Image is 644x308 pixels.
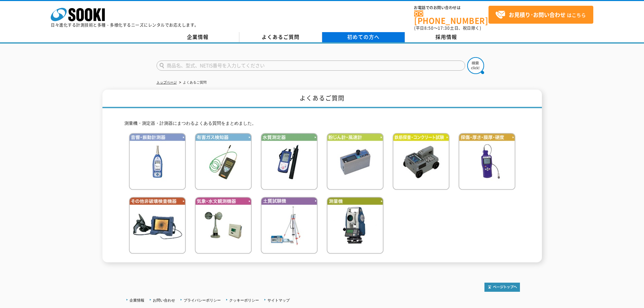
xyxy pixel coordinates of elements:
[438,25,450,31] span: 17:30
[229,298,259,302] a: クッキーポリシー
[327,197,384,254] img: 測量機
[467,57,484,74] img: btn_search.png
[153,298,175,302] a: お問い合わせ
[327,133,384,190] img: 粉じん計・風速計
[347,33,380,41] span: 初めての方へ
[424,25,434,31] span: 8:50
[184,298,221,302] a: プライバシーポリシー
[129,197,186,254] img: その他非破壊検査機器
[414,10,488,24] a: [PHONE_NUMBER]
[261,133,318,190] img: 水質測定器
[51,23,199,27] p: 日々進化する計測技術と多種・多様化するニーズにレンタルでお応えします。
[414,6,488,10] span: お電話でのお問い合わせは
[157,61,465,71] input: 商品名、型式、NETIS番号を入力してください
[495,10,586,20] span: はこちら
[178,79,207,86] li: よくあるご質問
[488,6,593,24] a: お見積り･お問い合わせはこちら
[405,32,488,42] a: 採用情報
[414,25,481,31] span: (平日 ～ 土日、祝日除く)
[124,120,520,127] p: 測量機・測定器・計測器にまつわるよくある質問をまとめました。
[239,32,322,42] a: よくあるご質問
[484,283,520,292] img: トップページへ
[195,133,252,190] img: 有害ガス検知器
[509,10,566,19] strong: お見積り･お問い合わせ
[157,32,239,42] a: 企業情報
[392,133,450,190] img: 鉄筋検査・コンクリート試験
[129,298,144,302] a: 企業情報
[195,197,252,254] img: 気象・水文観測機器
[458,133,516,190] img: 探傷・厚さ・膜厚・硬度
[129,133,186,190] img: 音響・振動計測器
[157,80,177,84] a: トップページ
[267,298,290,302] a: サイトマップ
[102,90,542,108] h1: よくあるご質問
[261,197,318,254] img: 土質試験機
[322,32,405,42] a: 初めての方へ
